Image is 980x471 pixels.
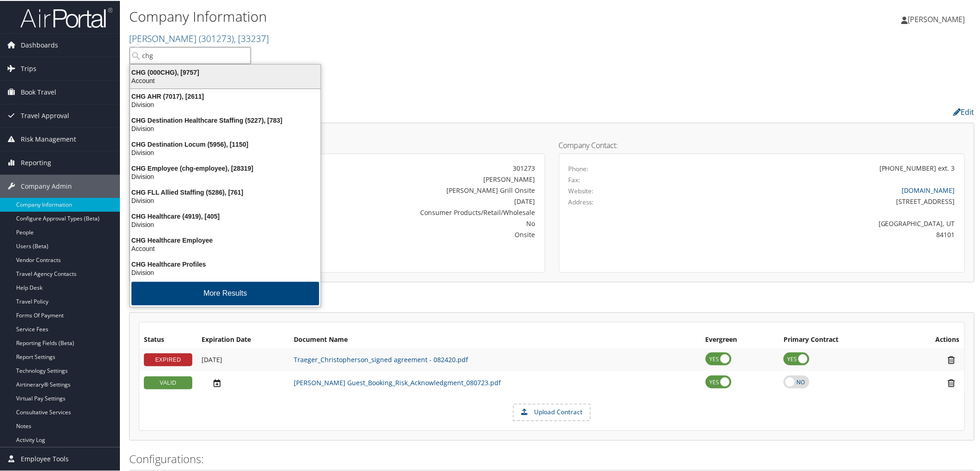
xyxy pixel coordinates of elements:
[125,235,326,244] div: CHG Healthcare Employee
[282,229,535,238] div: Onsite
[21,127,76,150] span: Risk Management
[21,174,72,197] span: Company Admin
[569,197,594,206] label: Address:
[234,31,269,44] span: , [ 33237 ]
[129,103,688,119] h2: Company Profile:
[282,185,535,194] div: [PERSON_NAME] Grill Onsite
[125,211,326,220] div: CHG Healthcare (4919), [405]
[125,76,326,84] div: Account
[669,218,955,227] div: [GEOGRAPHIC_DATA], UT
[514,404,590,419] label: Upload Contract
[199,31,234,44] span: ( 301273 )
[125,163,326,172] div: CHG Employee (chg-employee), [28319]
[669,196,955,205] div: [STREET_ADDRESS]
[129,6,693,25] h1: Company Information
[559,141,965,148] h4: Company Contact:
[21,103,69,126] span: Travel Approval
[779,331,901,347] th: Primary Contract
[129,292,974,308] h2: Contracts:
[129,31,269,44] a: [PERSON_NAME]
[125,244,326,252] div: Account
[125,67,326,76] div: CHG (000CHG), [9757]
[202,354,222,363] span: [DATE]
[944,354,960,364] i: Remove Contract
[954,106,974,116] a: Edit
[569,174,581,184] label: Fax:
[282,196,535,205] div: [DATE]
[125,187,326,196] div: CHG FLL Allied Staffing (5286), [761]
[701,331,779,347] th: Evergreen
[21,447,69,470] span: Employee Tools
[282,162,535,172] div: 301273
[902,5,974,32] a: [PERSON_NAME]
[125,268,326,276] div: Division
[282,207,535,216] div: Consumer Products/Retail/Wholesale
[139,331,197,347] th: Status
[569,185,594,195] label: Website:
[125,100,326,108] div: Division
[21,33,58,56] span: Dashboards
[139,141,545,148] h4: Account Details:
[21,56,36,79] span: Trips
[282,218,535,227] div: No
[21,80,56,103] span: Book Travel
[129,450,974,466] h2: Configurations:
[125,259,326,268] div: CHG Healthcare Profiles
[197,331,289,347] th: Expiration Date
[131,281,319,304] button: More Results
[130,46,251,63] input: Search Accounts
[125,148,326,156] div: Division
[125,115,326,124] div: CHG Destination Healthcare Staffing (5227), [783]
[901,331,964,347] th: Actions
[294,354,468,363] a: Traeger_Christopherson_signed agreement - 082420.pdf
[282,173,535,183] div: [PERSON_NAME]
[125,124,326,132] div: Division
[21,150,51,173] span: Reporting
[125,172,326,180] div: Division
[669,229,955,238] div: 84101
[289,331,701,347] th: Document Name
[144,352,192,365] div: EXPIRED
[144,376,192,388] div: VALID
[569,163,589,173] label: Phone:
[202,377,285,387] div: Add/Edit Date
[125,196,326,204] div: Division
[20,6,113,28] img: airportal-logo.png
[908,13,965,24] span: [PERSON_NAME]
[294,377,501,386] a: [PERSON_NAME] Guest_Booking_Risk_Acknowledgment_080723.pdf
[944,377,960,387] i: Remove Contract
[125,139,326,148] div: CHG Destination Locum (5956), [1150]
[879,162,955,172] div: [PHONE_NUMBER] ext. 3
[202,355,285,363] div: Add/Edit Date
[902,185,955,194] a: [DOMAIN_NAME]
[125,91,326,100] div: CHG AHR (7017), [2611]
[125,220,326,228] div: Division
